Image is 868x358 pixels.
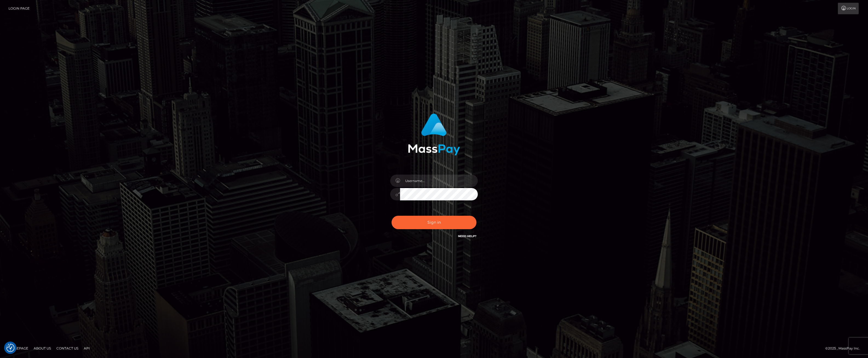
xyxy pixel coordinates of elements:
[54,344,81,353] a: Contact Us
[408,113,460,155] img: MassPay Login
[6,344,15,352] button: Consent Preferences
[31,344,53,353] a: About Us
[8,3,30,14] a: Login Page
[392,216,476,229] button: Sign in
[458,234,476,238] a: Need Help?
[825,345,864,351] div: © 2025 , MassPay Inc.
[400,175,478,187] input: Username...
[6,344,30,353] a: Homepage
[6,344,15,352] img: Revisit consent button
[838,3,859,14] a: Login
[82,344,92,353] a: API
